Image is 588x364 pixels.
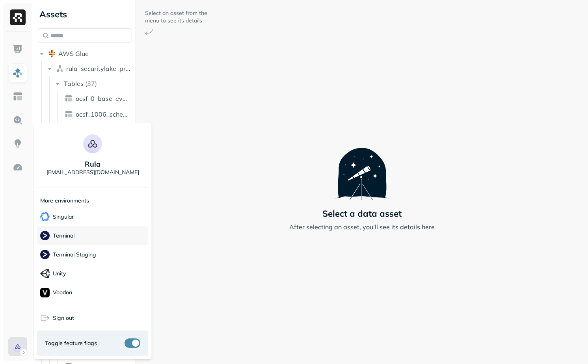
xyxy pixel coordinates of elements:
img: Voodoo [40,288,50,297]
p: Unity [53,270,66,277]
img: Terminal [40,231,50,240]
img: Terminal Staging [40,250,50,259]
span: Toggle feature flags [45,340,97,347]
p: [EMAIL_ADDRESS][DOMAIN_NAME] [47,169,139,176]
p: Terminal Staging [53,251,96,258]
p: Singular [53,213,74,221]
span: Sign out [53,314,74,322]
p: Terminal [53,232,74,240]
p: More environments [40,197,89,204]
img: Rula [83,134,102,153]
img: Singular [40,212,50,221]
p: Rula [85,160,100,169]
img: Unity [40,269,50,279]
p: Voodoo [53,289,72,296]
